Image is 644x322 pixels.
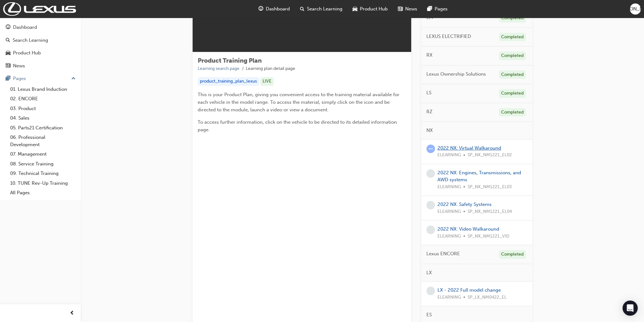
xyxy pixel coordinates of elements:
[468,294,507,301] span: SP_LX_NM0422_EL
[8,94,78,104] a: 02. ENCORE
[426,52,432,59] span: RX
[437,233,461,240] span: ELEARNING
[13,37,48,44] div: Search Learning
[437,226,499,232] a: 2022 NX: Video Walkaround
[8,123,78,133] a: 05. Parts21 Certification
[437,294,461,301] span: ELEARNING
[499,14,526,22] div: Completed
[266,5,290,13] span: Dashboard
[3,2,76,16] img: Trak
[426,311,432,319] span: ES
[437,208,461,215] span: ELEARNING
[405,5,417,13] span: News
[622,300,638,316] div: Open Intercom Messenger
[3,73,78,84] button: Pages
[468,183,512,191] span: SP_NX_NM1221_EL03
[426,108,432,115] span: RZ
[427,5,432,13] span: pages-icon
[437,287,501,293] a: LX - 2022 Full model change
[6,50,10,56] span: car-icon
[3,60,78,72] a: News
[499,250,526,259] div: Completed
[8,159,78,169] a: 08. Service Training
[468,208,512,215] span: SP_NX_NM1221_EL04
[426,250,460,257] span: Lexus ENCORE
[246,65,295,72] li: Learning plan detail page
[499,33,526,41] div: Completed
[8,188,78,198] a: All Pages
[6,63,10,69] span: news-icon
[398,5,403,13] span: news-icon
[435,5,448,13] span: Pages
[437,170,521,183] a: 2022 NX: Engines, Transmissions, and AWD systems
[437,152,461,159] span: ELEARNING
[8,169,78,178] a: 09. Technical Training
[499,71,526,79] div: Completed
[8,104,78,114] a: 03. Product
[3,20,78,73] button: DashboardSearch LearningProduct HubNews
[426,226,435,234] span: learningRecordVerb_NONE-icon
[3,22,78,33] a: Dashboard
[198,77,259,86] div: product_training_plan_lexus
[3,34,78,46] a: Search Learning
[426,127,433,134] span: NX
[426,71,486,78] span: Lexus Ownership Solutions
[468,233,509,240] span: SP_NX_NM1221_VID
[426,287,435,295] span: learningRecordVerb_NONE-icon
[13,49,41,57] div: Product Hub
[426,33,471,40] span: LEXUS ELECTRIFIED
[422,3,453,15] a: pages-iconPages
[198,119,398,133] span: To access further information, click on the vehicle to be directed to its detailed information page.
[426,269,432,276] span: LX
[260,77,274,86] div: LIVE
[307,5,342,13] span: Search Learning
[426,145,435,153] span: learningRecordVerb_ATTEMPT-icon
[198,66,239,71] a: Learning search page
[468,152,512,159] span: SP_NX_NM1221_EL02
[393,3,422,15] a: news-iconNews
[6,38,10,43] span: search-icon
[437,201,492,207] a: 2022 NX: Safety Systems
[437,183,461,191] span: ELEARNING
[13,62,25,70] div: News
[13,75,26,82] div: Pages
[8,113,78,123] a: 04. Sales
[499,108,526,117] div: Completed
[437,145,501,151] a: 2022 NX: Virtual Walkaround
[353,5,357,13] span: car-icon
[499,89,526,98] div: Completed
[8,149,78,159] a: 07. Management
[6,76,10,82] span: pages-icon
[6,25,10,30] span: guage-icon
[300,5,304,13] span: search-icon
[360,5,388,13] span: Product Hub
[198,57,262,64] span: Product Training Plan
[348,3,393,15] a: car-iconProduct Hub
[258,5,263,13] span: guage-icon
[13,24,37,31] div: Dashboard
[426,201,435,209] span: learningRecordVerb_NONE-icon
[499,52,526,60] div: Completed
[71,75,76,83] span: up-icon
[8,84,78,94] a: 01. Lexus Brand Induction
[253,3,295,15] a: guage-iconDashboard
[8,133,78,149] a: 06. Professional Development
[295,3,348,15] a: search-iconSearch Learning
[8,178,78,188] a: 10. TUNE Rev-Up Training
[198,92,401,113] span: This is your Product Plan, giving you convenient access to the training material available for ea...
[426,89,431,96] span: LS
[426,169,435,178] span: learningRecordVerb_NONE-icon
[70,309,74,317] span: prev-icon
[630,3,641,15] button: [PERSON_NAME]
[3,47,78,59] a: Product Hub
